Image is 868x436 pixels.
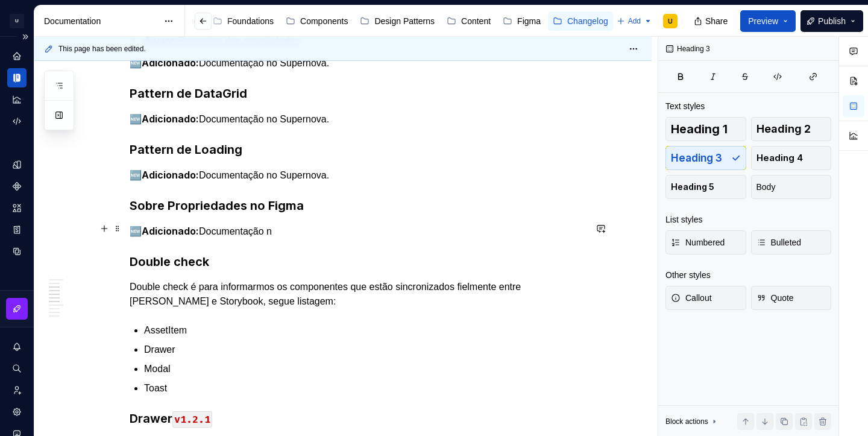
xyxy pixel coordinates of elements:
div: Page tree [144,9,562,33]
button: Body [751,175,832,199]
p: AssetItem [144,323,585,338]
a: Data sources [7,242,27,261]
button: Publish [800,10,863,32]
span: Heading 1 [671,123,728,135]
a: Storybook stories [7,220,27,239]
span: Quote [756,292,794,304]
div: Other styles [665,269,711,281]
a: Changelog [548,11,613,31]
span: Add [628,16,641,26]
a: Documentation [7,68,27,87]
a: Design Patterns [355,11,439,31]
span: Heading 4 [756,152,803,164]
span: Heading 2 [756,123,811,135]
a: Design tokens [7,155,27,174]
a: Analytics [7,90,27,109]
p: 🆕 Documentação no Supernova. [130,55,585,71]
h3: Pattern de Loading [130,141,585,158]
a: Code automation [7,112,27,131]
button: U [2,8,31,34]
div: Figma [517,15,541,27]
div: U [10,14,24,28]
h3: Pattern de DataGrid [130,85,585,102]
div: Text styles [665,100,705,112]
span: Bulleted [756,236,802,248]
h3: Sobre Propriedades no Figma [130,197,585,214]
a: Components [281,11,353,31]
button: Callout [665,286,746,310]
span: Numbered [671,236,725,248]
span: Body [756,181,776,193]
div: U [668,16,673,26]
button: Add [613,13,656,30]
span: Publish [818,15,846,27]
h3: Double check [130,253,585,270]
button: Bulleted [751,230,832,254]
button: Numbered [665,230,746,254]
button: Expand sidebar [17,28,34,45]
h3: Drawer [130,410,585,427]
a: Settings [7,402,27,422]
div: Components [300,15,348,27]
a: Invite team [7,381,27,400]
span: Heading 5 [671,181,714,193]
strong: Adicionado: [142,57,199,69]
p: Modal [144,362,585,376]
div: Documentation [44,15,158,27]
p: Toast [144,381,585,396]
p: Double check é para informarmos os componentes que estão sincronizados fielmente entre [PERSON_NA... [130,280,585,309]
p: 🆕 Documentação no Supernova. [130,112,585,127]
span: Preview [748,15,778,27]
strong: Adicionado: [142,113,199,125]
strong: Adicionado: [142,169,199,181]
button: Quote [751,286,832,310]
strong: Adicionado: [142,225,199,237]
div: Block actions [665,417,708,426]
div: Design Patterns [374,15,435,27]
button: Heading 1 [665,117,746,141]
div: Block actions [665,413,719,430]
a: Assets [7,198,27,218]
a: Figma [498,11,546,31]
div: List styles [665,213,702,226]
div: Changelog [567,15,608,27]
button: Preview [740,10,796,32]
a: Content [442,11,495,31]
p: Drawer [144,343,585,357]
button: Share [688,10,735,32]
button: Heading 2 [751,117,832,141]
a: Home [7,46,27,66]
span: This page has been edited. [58,44,146,54]
button: Heading 5 [665,175,746,199]
a: Foundations [208,11,278,31]
span: Share [705,15,728,27]
div: Content [461,15,491,27]
code: v1.2.1 [172,411,212,428]
a: Components [7,177,27,196]
button: Heading 4 [751,146,832,170]
button: Notifications [7,337,27,356]
button: Search ⌘K [7,359,27,378]
p: 🆕 Documentação n [130,224,585,239]
p: 🆕 Documentação no Supernova. [130,168,585,183]
div: Foundations [227,15,274,27]
span: Callout [671,292,712,304]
